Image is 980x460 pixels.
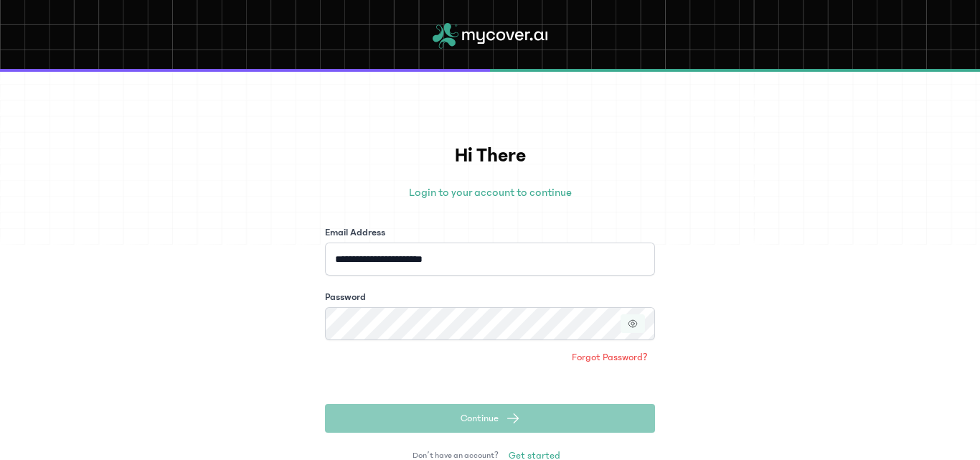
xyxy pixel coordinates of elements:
[325,404,655,433] button: Continue
[565,346,655,369] a: Forgot Password?
[325,290,366,304] label: Password
[572,350,648,365] span: Forgot Password?
[325,184,655,201] p: Login to your account to continue
[461,411,499,426] span: Continue
[325,141,655,171] h1: Hi There
[325,225,385,240] label: Email Address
